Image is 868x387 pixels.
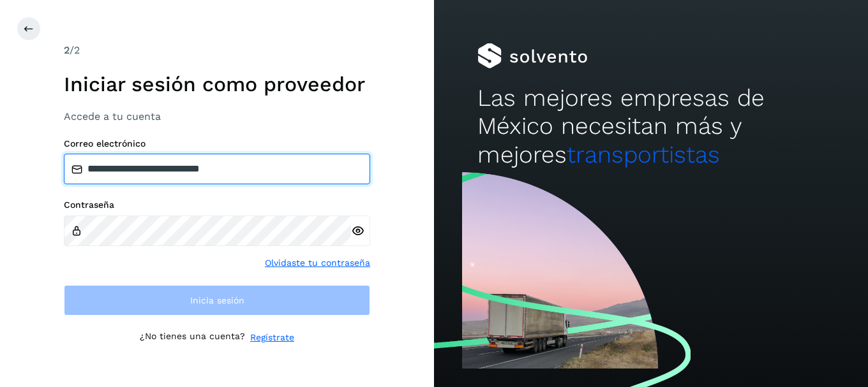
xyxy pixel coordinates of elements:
h2: Las mejores empresas de México necesitan más y mejores [477,84,825,169]
button: Inicia sesión [64,285,370,316]
label: Correo electrónico [64,138,370,149]
h3: Accede a tu cuenta [64,110,370,122]
div: /2 [64,43,370,58]
span: 2 [64,44,70,56]
span: transportistas [567,141,720,168]
label: Contraseña [64,200,370,210]
a: Regístrate [250,331,294,344]
a: Olvidaste tu contraseña [265,256,370,270]
p: ¿No tienes una cuenta? [140,331,245,344]
span: Inicia sesión [190,296,244,305]
h1: Iniciar sesión como proveedor [64,72,370,96]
